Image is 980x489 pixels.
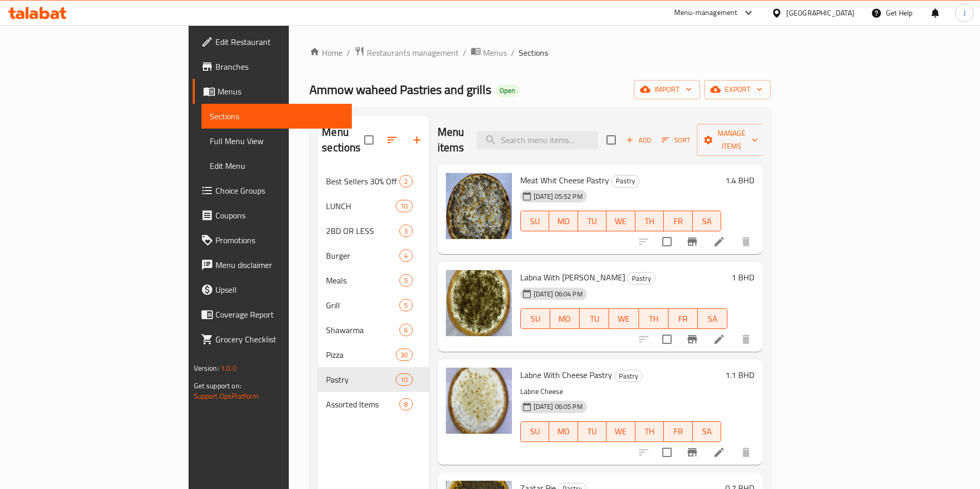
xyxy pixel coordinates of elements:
span: TU [582,214,603,229]
button: TU [578,421,607,442]
button: Branch-specific-item [680,327,705,352]
button: WE [606,211,635,231]
img: Meat Whit Cheese Pastry [446,173,512,239]
span: Upsell [215,283,344,296]
span: 8 [400,400,412,409]
span: 10 [396,201,412,211]
span: TH [640,214,660,229]
div: Pizza30 [318,342,429,367]
button: MO [550,308,580,329]
span: 4 [400,251,412,261]
span: LUNCH [326,200,396,212]
button: Branch-specific-item [680,440,705,465]
span: WE [613,311,634,326]
span: Sort items [655,132,697,148]
span: Select to update [656,441,678,463]
span: Select section [600,129,622,151]
button: Add [622,132,655,148]
span: J [963,7,966,19]
span: Labne With Cheese Pastry [520,367,612,383]
span: 30 [396,350,412,360]
button: SU [520,211,549,231]
button: MO [549,211,578,231]
span: Grocery Checklist [215,333,344,345]
div: Grill5 [318,293,429,318]
a: Promotions [193,228,352,253]
span: FR [668,214,689,229]
span: Sort [662,134,690,146]
div: items [399,299,412,311]
span: Open [495,86,519,95]
span: 6 [400,325,412,335]
span: FR [668,424,689,439]
span: Pastry [326,373,396,386]
button: TU [580,308,609,329]
input: search [476,131,598,149]
span: Add item [622,132,655,148]
a: Edit menu item [713,446,725,459]
li: / [511,46,515,59]
button: Add section [405,128,429,152]
button: SU [520,308,550,329]
button: FR [664,211,693,231]
h6: 1 BHD [732,270,754,285]
span: TU [582,424,603,439]
span: Promotions [215,234,344,246]
img: Labna With Zater [446,270,512,336]
button: SA [698,308,727,329]
span: Sections [519,46,548,59]
a: Grocery Checklist [193,327,352,352]
span: [DATE] 06:04 PM [530,289,587,299]
div: items [396,373,412,386]
div: Menu-management [674,7,738,19]
span: Add [625,134,652,146]
span: Menus [483,46,507,59]
span: 2 [400,177,412,186]
span: SU [525,214,545,229]
span: Select to update [656,231,678,253]
div: Burger4 [318,243,429,268]
span: TH [640,424,660,439]
span: Meals [326,274,399,287]
span: MO [553,214,574,229]
span: Shawarma [326,324,399,336]
span: Sections [210,110,344,122]
div: LUNCH10 [318,194,429,218]
a: Menus [471,46,507,59]
span: Best Sellers 30% Off [326,175,399,187]
span: [DATE] 06:05 PM [530,402,587,412]
span: 1.0.0 [221,361,237,375]
li: / [463,46,466,59]
div: items [399,175,412,187]
span: [DATE] 05:52 PM [530,192,587,201]
span: SA [697,214,718,229]
div: Pastry [614,370,643,382]
span: import [642,83,692,96]
button: WE [606,421,635,442]
p: Labne Cheese [520,385,722,398]
span: Pastry [628,273,655,285]
span: MO [553,424,574,439]
span: Select all sections [358,129,380,151]
div: items [399,324,412,336]
a: Edit menu item [713,235,725,248]
button: MO [549,421,578,442]
div: Grill [326,299,399,311]
img: Labne With Cheese Pastry [446,368,512,434]
a: Edit Menu [201,153,352,178]
button: WE [609,308,639,329]
span: Pastry [612,175,639,187]
span: SU [525,311,546,326]
button: delete [734,229,758,254]
a: Upsell [193,277,352,302]
span: Burger [326,249,399,262]
button: delete [734,440,758,465]
h2: Menu items [438,124,464,155]
div: Pastry [627,272,656,285]
a: Branches [193,54,352,79]
span: Restaurants management [367,46,459,59]
a: Restaurants management [354,46,459,59]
